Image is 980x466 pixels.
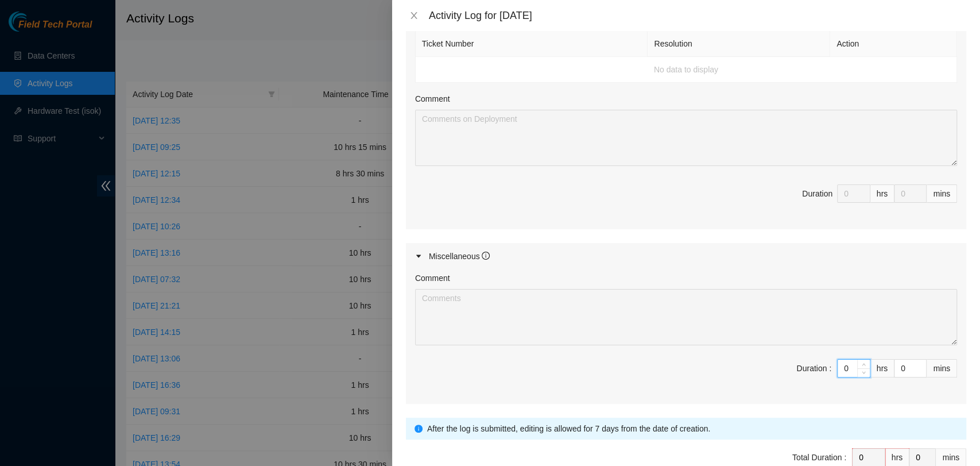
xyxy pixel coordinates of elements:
[409,11,419,20] span: close
[482,252,490,260] span: info-circle
[648,31,830,57] th: Resolution
[861,361,867,368] span: up
[416,31,648,57] th: Ticket Number
[857,360,870,368] span: Increase Value
[415,425,423,433] span: info-circle
[415,253,422,260] span: caret-right
[406,10,422,21] button: Close
[406,243,966,269] div: Miscellaneous info-circle
[927,184,957,203] div: mins
[427,422,958,435] div: After the log is submitted, editing is allowed for 7 days from the date of creation.
[415,110,957,166] textarea: Comment
[927,359,957,378] div: mins
[415,289,957,345] textarea: Comment
[857,368,870,377] span: Decrease Value
[870,184,894,203] div: hrs
[792,451,846,464] div: Total Duration :
[830,31,957,57] th: Action
[861,369,867,376] span: down
[416,57,957,83] td: No data to display
[415,93,450,105] label: Comment
[796,362,831,375] div: Duration :
[415,272,450,284] label: Comment
[429,250,490,263] div: Miscellaneous
[870,359,894,378] div: hrs
[429,9,966,22] div: Activity Log for [DATE]
[802,187,832,200] div: Duration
